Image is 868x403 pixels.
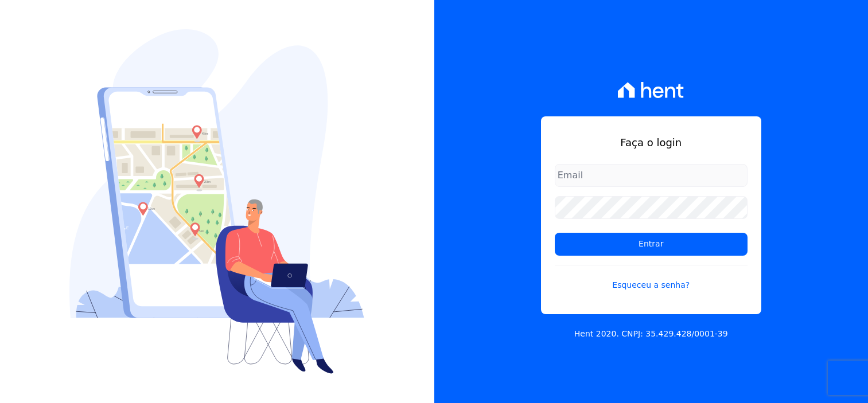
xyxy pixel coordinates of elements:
[69,29,364,374] img: Login
[574,328,728,340] p: Hent 2020. CNPJ: 35.429.428/0001-39
[555,233,748,256] input: Entrar
[555,135,748,150] h1: Faça o login
[555,265,748,291] a: Esqueceu a senha?
[555,164,748,187] input: Email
